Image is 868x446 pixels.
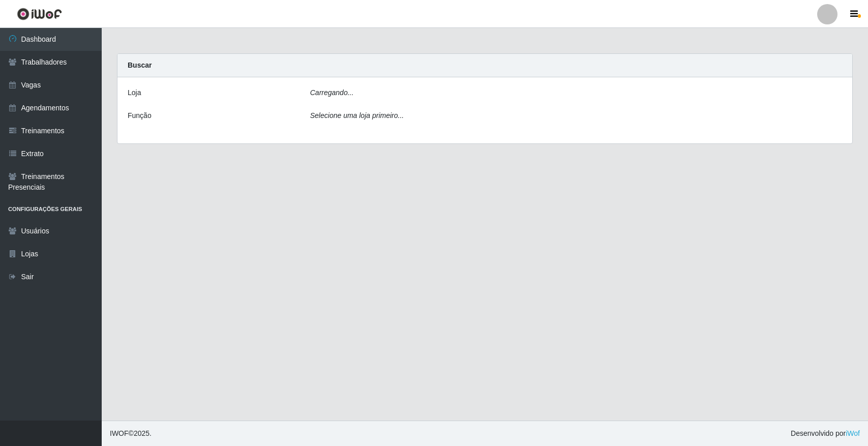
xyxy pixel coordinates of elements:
[128,61,152,69] strong: Buscar
[128,110,152,121] label: Função
[310,88,354,97] i: Carregando...
[110,429,129,437] span: IWOF
[128,87,141,98] label: Loja
[310,111,404,120] i: Selecione uma loja primeiro...
[846,429,860,437] a: iWof
[791,428,860,439] span: Desenvolvido por
[110,428,152,439] span: © 2025 .
[17,8,62,20] img: CoreUI Logo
